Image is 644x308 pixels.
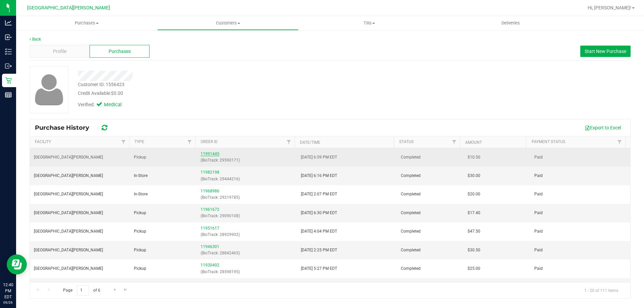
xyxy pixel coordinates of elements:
a: Filter [184,136,195,148]
span: [GEOGRAPHIC_DATA][PERSON_NAME] [34,265,103,272]
a: Order ID [201,139,218,144]
a: 11982198 [201,170,219,175]
span: Completed [401,228,421,235]
p: 09/26 [3,300,13,305]
p: (BioTrack: 28598195) [201,269,292,275]
a: Deliveries [440,16,581,30]
a: 11968986 [201,189,219,193]
a: 11951617 [201,226,219,231]
span: Completed [401,154,421,161]
span: $0.00 [111,90,123,96]
p: (BioTrack: 29590171) [201,157,292,164]
span: Paid [534,173,543,179]
span: Completed [401,173,421,179]
span: $20.00 [468,191,480,197]
inline-svg: Outbound [5,63,12,69]
a: 11946301 [201,244,219,249]
span: Purchases [16,20,157,26]
p: (BioTrack: 29219785) [201,194,292,201]
a: Go to the next page [110,285,120,294]
span: [GEOGRAPHIC_DATA][PERSON_NAME] [27,5,110,11]
a: Filter [614,136,625,148]
inline-svg: Retail [5,77,12,84]
span: Paid [534,247,543,253]
a: 11961672 [201,207,219,212]
span: Paid [534,191,543,197]
span: Pickup [134,247,146,253]
img: user-icon.png [32,72,67,107]
a: Customers [157,16,299,30]
span: $25.00 [468,265,480,272]
span: [DATE] 2:07 PM EDT [301,191,337,197]
input: 1 [77,285,89,296]
div: Verified: [78,101,131,109]
a: Filter [449,136,460,148]
div: Customer ID: 1556423 [78,81,124,88]
a: Filter [118,136,129,148]
p: (BioTrack: 28842465) [201,250,292,256]
p: (BioTrack: 28929902) [201,232,292,238]
span: [GEOGRAPHIC_DATA][PERSON_NAME] [34,173,103,179]
span: Hi, [PERSON_NAME]! [588,5,631,10]
span: Medical [104,101,131,109]
a: Back [30,37,41,42]
a: 11991445 [201,151,219,156]
span: Paid [534,228,543,235]
span: [DATE] 6:30 PM EDT [301,210,337,216]
span: Completed [401,210,421,216]
a: Go to the last page [121,285,130,294]
span: [DATE] 6:59 PM EDT [301,154,337,161]
span: Completed [401,265,421,272]
a: Date/Time [300,140,320,145]
span: Tills [299,20,439,26]
a: Facility [35,139,51,144]
span: [DATE] 5:27 PM EDT [301,265,337,272]
a: 11902075 [201,282,219,286]
span: $10.50 [468,154,480,161]
span: Paid [534,210,543,216]
p: (BioTrack: 29444216) [201,176,292,182]
span: Profile [53,48,66,55]
button: Start New Purchase [580,46,631,57]
span: [GEOGRAPHIC_DATA][PERSON_NAME] [34,154,103,161]
span: Page of 6 [57,285,106,296]
button: Export to Excel [580,122,625,133]
a: Amount [465,140,482,145]
div: Credit Available: [78,90,373,97]
span: [GEOGRAPHIC_DATA][PERSON_NAME] [34,247,103,253]
span: 1 - 20 of 111 items [579,285,624,295]
span: Pickup [134,265,146,272]
span: [GEOGRAPHIC_DATA][PERSON_NAME] [34,210,103,216]
inline-svg: Inventory [5,48,12,55]
span: [DATE] 6:16 PM EDT [301,173,337,179]
span: Purchases [109,48,131,55]
span: Customers [158,20,298,26]
p: 12:40 PM EDT [3,282,13,300]
a: Status [399,139,414,144]
span: $30.50 [468,247,480,253]
span: In-Store [134,173,148,179]
span: $47.50 [468,228,480,235]
span: [DATE] 4:04 PM EDT [301,228,337,235]
inline-svg: Reports [5,91,12,98]
a: Purchases [16,16,157,30]
span: Purchase History [35,124,96,131]
span: Completed [401,247,421,253]
inline-svg: Inbound [5,34,12,41]
a: Tills [299,16,440,30]
span: In-Store [134,191,148,197]
iframe: Resource center [7,254,27,274]
p: (BioTrack: 29090108) [201,213,292,219]
span: [DATE] 2:25 PM EDT [301,247,337,253]
span: Paid [534,265,543,272]
span: Pickup [134,154,146,161]
a: Filter [283,136,294,148]
span: Pickup [134,228,146,235]
span: Start New Purchase [585,49,626,54]
span: [GEOGRAPHIC_DATA][PERSON_NAME] [34,191,103,197]
span: [GEOGRAPHIC_DATA][PERSON_NAME] [34,228,103,235]
inline-svg: Analytics [5,19,12,26]
span: Pickup [134,210,146,216]
span: $17.40 [468,210,480,216]
span: Paid [534,154,543,161]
